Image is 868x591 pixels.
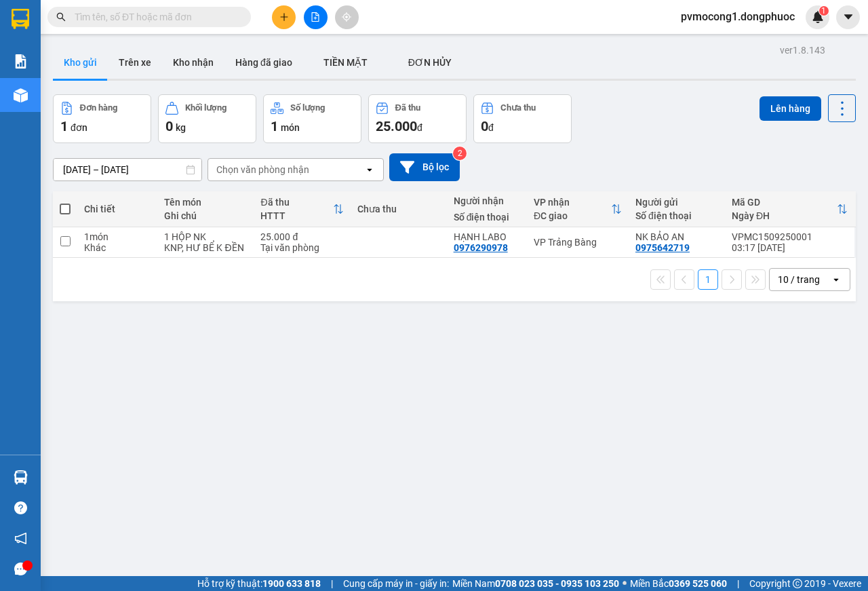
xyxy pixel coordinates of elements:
[262,578,321,589] strong: 1900 633 818
[623,581,627,586] span: ⚪️
[14,532,27,545] span: notification
[364,164,375,175] svg: open
[481,118,488,134] span: 0
[408,57,452,68] span: ĐƠN HỦY
[71,122,87,133] span: đơn
[271,118,278,134] span: 1
[732,231,848,242] div: VPMC1509250001
[454,242,508,253] div: 0976290978
[635,242,690,253] div: 0975642719
[311,12,320,22] span: file-add
[80,103,117,113] div: Đơn hàng
[389,153,460,181] button: Bộ lọc
[635,197,718,208] div: Người gửi
[812,11,824,23] img: icon-new-feature
[304,5,328,29] button: file-add
[224,46,303,79] button: Hàng đã giao
[376,118,417,134] span: 25.000
[272,5,296,29] button: plus
[108,46,162,79] button: Trên xe
[534,210,611,221] div: ĐC giao
[185,103,226,113] div: Khối lượng
[793,579,802,588] span: copyright
[260,242,343,253] div: Tại văn phòng
[500,103,536,113] div: Chưa thu
[842,11,854,23] span: caret-down
[158,94,256,143] button: Khối lượng0kg
[260,231,343,242] div: 25.000 đ
[368,94,467,143] button: Đã thu25.000đ
[164,242,247,253] div: KNP, HƯ BỂ K ĐỀN
[165,118,173,134] span: 0
[759,96,821,121] button: Lên hàng
[732,210,837,221] div: Ngày ĐH
[417,122,422,133] span: đ
[164,210,247,221] div: Ghi chú
[54,159,201,180] input: Select a date range.
[836,5,860,29] button: caret-down
[14,501,27,514] span: question-circle
[670,8,806,25] span: pvmocong1.dongphuoc
[473,94,572,143] button: Chưa thu0đ
[343,576,449,591] span: Cung cấp máy in - giấy in:
[176,122,186,133] span: kg
[14,470,28,484] img: warehouse-icon
[527,191,629,227] th: Toggle SortBy
[778,273,820,286] div: 10 / trang
[534,197,611,208] div: VP nhận
[725,191,854,227] th: Toggle SortBy
[819,6,829,16] sup: 1
[84,231,151,242] div: 1 món
[53,94,151,143] button: Đơn hàng1đơn
[534,237,622,248] div: VP Trảng Bàng
[254,191,350,227] th: Toggle SortBy
[323,57,368,68] span: TIỀN MẶT
[162,46,224,79] button: Kho nhận
[737,576,739,591] span: |
[342,12,351,22] span: aim
[635,231,718,242] div: NK BẢO AN
[635,210,718,221] div: Số điện thoại
[14,563,27,575] span: message
[357,204,440,214] div: Chưa thu
[821,6,826,16] span: 1
[260,210,332,221] div: HTTT
[454,212,520,223] div: Số điện thoại
[75,9,235,24] input: Tìm tên, số ĐT hoặc mã đơn
[454,195,520,206] div: Người nhận
[630,576,727,591] span: Miền Bắc
[279,12,289,22] span: plus
[164,197,247,208] div: Tên món
[84,242,151,253] div: Khác
[331,576,333,591] span: |
[53,46,108,79] button: Kho gửi
[495,578,619,589] strong: 0708 023 035 - 0935 103 250
[732,242,848,253] div: 03:17 [DATE]
[14,54,28,69] img: solution-icon
[780,43,825,58] div: ver 1.8.143
[84,204,151,214] div: Chi tiết
[260,197,332,208] div: Đã thu
[60,118,68,134] span: 1
[56,12,66,22] span: search
[164,231,247,242] div: 1 HỘP NK
[281,122,300,133] span: món
[732,197,837,208] div: Mã GD
[454,231,520,242] div: HẠNH LABO
[395,103,420,113] div: Đã thu
[831,274,842,285] svg: open
[452,576,619,591] span: Miền Nam
[197,576,321,591] span: Hỗ trợ kỹ thuật:
[12,9,29,29] img: logo-vxr
[216,163,309,176] div: Chọn văn phòng nhận
[488,122,494,133] span: đ
[453,147,467,160] sup: 2
[698,269,718,290] button: 1
[290,103,325,113] div: Số lượng
[263,94,361,143] button: Số lượng1món
[669,578,727,589] strong: 0369 525 060
[14,88,28,102] img: warehouse-icon
[335,5,359,29] button: aim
